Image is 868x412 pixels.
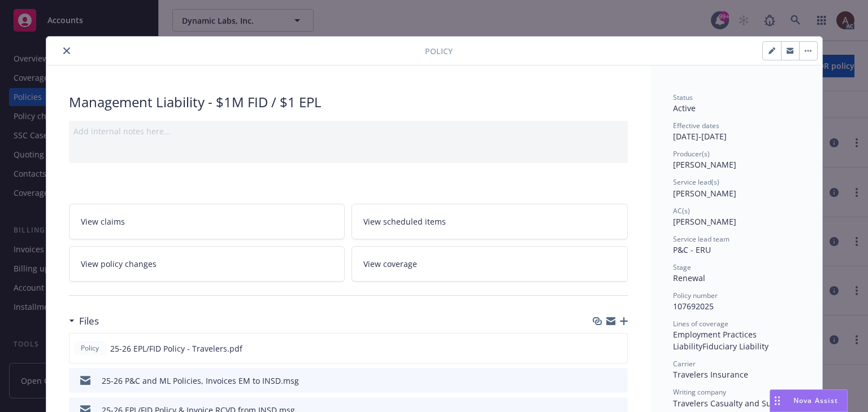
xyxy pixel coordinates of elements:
button: Nova Assist [770,389,848,412]
span: Renewal [673,273,705,283]
span: Service lead team [673,234,730,244]
div: Files [69,314,99,328]
button: preview file [613,375,623,387]
span: [PERSON_NAME] [673,188,736,199]
div: Management Liability - $1M FID / $1 EPL [69,93,628,112]
div: Drag to move [770,390,784,411]
span: 25-26 EPL/FID Policy - Travelers.pdf [110,343,242,354]
div: 25-26 P&C and ML Policies, Invoices EM to INSD.msg [102,375,299,387]
span: View coverage [363,258,417,270]
span: Carrier [673,359,696,369]
span: Policy [425,45,453,57]
span: Writing company [673,387,726,397]
span: Effective dates [673,121,719,130]
span: Policy number [673,291,718,300]
span: Policy [79,343,101,353]
div: [DATE] - [DATE] [673,121,800,142]
a: View scheduled items [351,204,628,239]
span: Nova Assist [793,396,838,405]
span: Stage [673,262,691,272]
span: AC(s) [673,206,690,216]
span: Lines of coverage [673,319,728,328]
span: [PERSON_NAME] [673,159,736,170]
button: download file [595,375,604,387]
button: preview file [613,343,623,354]
a: View coverage [351,246,628,282]
span: Service lead(s) [673,177,719,187]
span: Producer(s) [673,149,710,159]
span: Employment Practices Liability [673,329,759,352]
span: Status [673,93,693,102]
div: Add internal notes here... [73,125,623,137]
button: close [60,44,73,58]
span: Travelers Insurance [673,369,748,380]
a: View policy changes [69,246,345,282]
span: P&C - ERU [673,244,711,255]
h3: Files [79,314,99,328]
button: download file [594,343,604,354]
span: [PERSON_NAME] [673,216,736,227]
span: 107692025 [673,301,714,312]
span: View claims [81,216,125,227]
span: View scheduled items [363,216,446,227]
span: Active [673,103,696,113]
a: View claims [69,204,345,239]
span: Fiduciary Liability [702,341,769,352]
span: View policy changes [81,258,157,270]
